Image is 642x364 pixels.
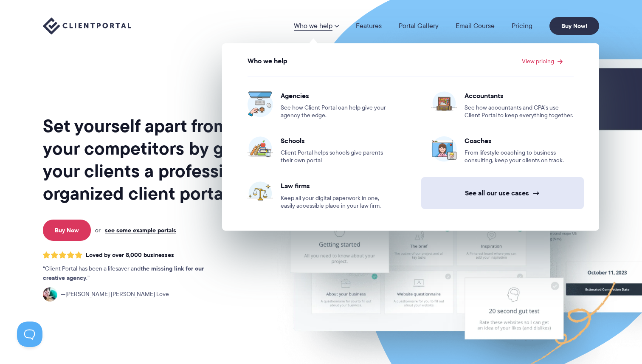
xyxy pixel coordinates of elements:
a: View pricing [522,58,563,64]
p: Client Portal has been a lifesaver and . [43,264,221,283]
span: Agencies [281,91,390,100]
span: Loved by over 8,000 businesses [86,251,174,259]
h1: Set yourself apart from your competitors by giving your clients a professional, organized client ... [43,115,265,205]
a: Features [356,23,382,29]
span: Who we help [248,57,287,65]
a: Who we help [294,23,339,29]
span: Client Portal helps schools give parents their own portal [281,149,390,164]
span: Schools [281,136,390,145]
span: Coaches [465,136,574,145]
a: Email Course [456,23,495,29]
span: [PERSON_NAME] [PERSON_NAME] Love [61,290,169,299]
span: Keep all your digital paperwork in one, easily accessible place in your law firm. [281,195,390,210]
a: Buy Now! [549,17,599,35]
a: Pricing [512,23,532,29]
a: Portal Gallery [399,23,439,29]
span: Law firms [281,181,390,190]
span: See how accountants and CPA’s use Client Portal to keep everything together. [465,104,574,119]
span: Accountants [465,91,574,100]
span: or [95,226,101,234]
ul: View pricing [227,68,594,218]
a: See all our use cases [421,177,584,209]
a: see some example portals [105,226,176,234]
ul: Who we help [222,43,599,231]
strong: the missing link for our creative agency [43,264,204,282]
span: See how Client Portal can help give your agency the edge. [281,104,390,119]
a: Buy Now [43,220,91,241]
span: → [532,189,540,198]
span: From lifestyle coaching to business consulting, keep your clients on track. [465,149,574,164]
iframe: Toggle Customer Support [17,322,42,347]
